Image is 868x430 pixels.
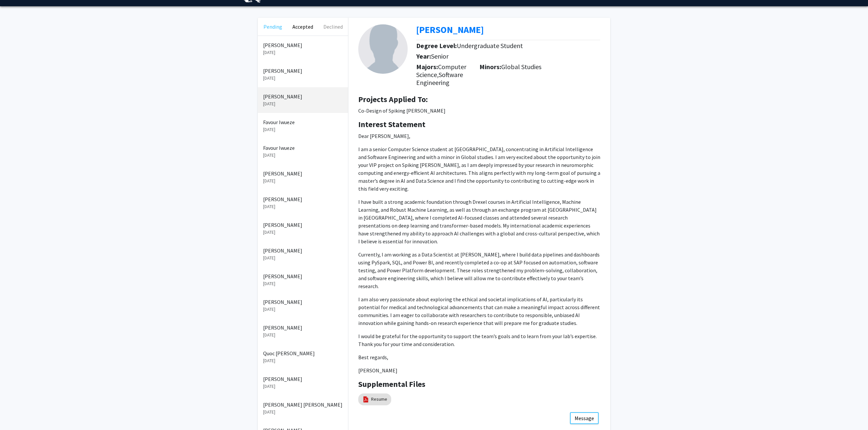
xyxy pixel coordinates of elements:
[263,67,343,75] p: [PERSON_NAME]
[263,170,343,177] p: [PERSON_NAME]
[263,144,343,152] p: Favour Iwueze
[263,349,343,357] p: Quoc [PERSON_NAME]
[416,52,431,60] b: Year:
[318,18,348,36] button: Declined
[263,93,343,100] p: [PERSON_NAME]
[263,203,343,210] p: [DATE]
[258,18,288,36] button: Pending
[288,18,318,36] button: Accepted
[416,24,484,36] b: [PERSON_NAME]
[263,332,343,338] p: [DATE]
[371,396,387,403] a: Resume
[263,375,343,383] p: [PERSON_NAME]
[263,100,343,107] p: [DATE]
[263,229,343,236] p: [DATE]
[263,383,343,390] p: [DATE]
[416,24,484,36] a: Opens in a new tab
[501,63,541,71] span: Global Studies
[263,221,343,229] p: [PERSON_NAME]
[263,118,343,126] p: Favour Iwueze
[416,41,457,50] b: Degree Level:
[358,94,428,104] b: Projects Applied To:
[358,198,600,245] p: I have built a strong academic foundation through Drexel courses in Artificial Intelligence, Mach...
[263,401,343,409] p: [PERSON_NAME] [PERSON_NAME]
[358,132,600,140] p: Dear [PERSON_NAME],
[263,306,343,313] p: [DATE]
[358,119,425,129] b: Interest Statement
[263,324,343,332] p: [PERSON_NAME]
[263,272,343,280] p: [PERSON_NAME]
[416,70,463,87] span: Software Engineering
[263,49,343,56] p: [DATE]
[358,24,408,74] img: Profile Picture
[431,52,448,60] span: Senior
[358,145,600,193] p: I am a senior Computer Science student at [GEOGRAPHIC_DATA], concentrating in Artificial Intellig...
[263,126,343,133] p: [DATE]
[263,247,343,255] p: [PERSON_NAME]
[570,412,599,424] button: Message
[5,400,28,425] iframe: Chat
[358,366,600,374] p: [PERSON_NAME]
[263,357,343,364] p: [DATE]
[358,107,600,115] p: Co-Design of Spiking [PERSON_NAME]
[358,353,600,361] p: Best regards,
[416,63,466,79] span: Computer Science,
[358,332,600,348] p: I would be grateful for the opportunity to support the team’s goals and to learn from your lab’s ...
[479,63,501,71] b: Minors:
[263,409,343,416] p: [DATE]
[457,41,523,50] span: Undergraduate Student
[263,75,343,82] p: [DATE]
[358,251,600,290] p: Currently, I am working as a Data Scientist at [PERSON_NAME], where I build data pipelines and da...
[358,380,600,389] h4: Supplemental Files
[263,255,343,261] p: [DATE]
[362,396,369,403] img: pdf_icon.png
[263,298,343,306] p: [PERSON_NAME]
[358,295,600,327] p: I am also very passionate about exploring the ethical and societal implications of AI, particular...
[263,195,343,203] p: [PERSON_NAME]
[263,280,343,287] p: [DATE]
[416,63,438,71] b: Majors:
[263,152,343,159] p: [DATE]
[263,177,343,184] p: [DATE]
[263,41,343,49] p: [PERSON_NAME]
